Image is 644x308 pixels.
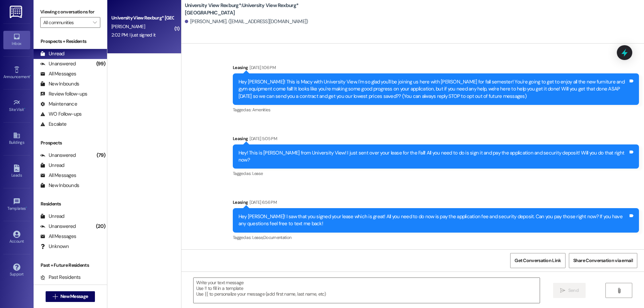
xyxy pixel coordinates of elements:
[3,196,30,214] a: Templates •
[40,233,76,240] div: All Messages
[60,293,88,300] span: New Message
[93,20,97,25] i: 
[568,287,579,294] span: Send
[46,291,95,302] button: New Message
[34,139,107,146] div: Prospects
[553,283,586,298] button: Send
[94,221,107,232] div: (20)
[233,169,639,178] div: Tagged as:
[569,253,637,268] button: Share Conversation via email
[252,171,263,176] span: Lease
[573,257,633,264] span: Share Conversation via email
[111,14,173,21] div: University View Rexburg* [GEOGRAPHIC_DATA]
[238,78,628,100] div: Hey [PERSON_NAME]! This is Macy with University View. I'm so glad you'll be joining us here with ...
[40,70,76,77] div: All Messages
[40,172,76,179] div: All Messages
[95,150,107,161] div: (79)
[40,60,76,67] div: Unanswered
[26,205,27,210] span: •
[43,17,90,28] input: All communities
[233,105,639,115] div: Tagged as:
[248,135,277,142] div: [DATE] 5:05 PM
[3,97,30,115] a: Site Visit •
[515,257,561,264] span: Get Conversation Link
[53,294,58,299] i: 
[40,213,64,220] div: Unread
[40,80,79,87] div: New Inbounds
[40,152,76,159] div: Unanswered
[233,64,639,73] div: Leasing
[3,229,30,247] a: Account
[40,162,64,169] div: Unread
[185,18,308,25] div: [PERSON_NAME]. ([EMAIL_ADDRESS][DOMAIN_NAME])
[34,38,107,45] div: Prospects + Residents
[30,73,31,78] span: •
[111,23,145,29] span: [PERSON_NAME]
[34,262,107,269] div: Past + Future Residents
[510,253,565,268] button: Get Conversation Link
[40,182,79,189] div: New Inbounds
[233,233,639,242] div: Tagged as:
[40,101,77,108] div: Maintenance
[252,235,263,240] span: Lease ,
[95,59,107,69] div: (99)
[40,223,76,230] div: Unanswered
[3,261,30,280] a: Support
[40,121,66,128] div: Escalate
[40,90,87,98] div: Review follow-ups
[24,106,25,111] span: •
[560,288,565,293] i: 
[111,32,156,38] div: 2:02 PM: I just signed it
[40,111,82,118] div: WO Follow-ups
[252,107,270,113] span: Amenities
[40,243,69,250] div: Unknown
[185,2,319,16] b: University View Rexburg*: University View Rexburg* [GEOGRAPHIC_DATA]
[40,274,81,281] div: Past Residents
[616,288,622,293] i: 
[10,6,23,18] img: ResiDesk Logo
[233,199,639,208] div: Leasing
[263,235,291,240] span: Documentation
[40,50,64,57] div: Unread
[3,130,30,148] a: Buildings
[238,149,628,164] div: Hey! This is [PERSON_NAME] from University View! I just sent over your lease for the Fall! All yo...
[248,199,277,206] div: [DATE] 6:56 PM
[238,213,628,228] div: Hey [PERSON_NAME]! I saw that you signed your lease which is great! All you need to do now is pay...
[40,7,100,17] label: Viewing conversations for
[248,64,276,71] div: [DATE] 1:06 PM
[3,31,30,49] a: Inbox
[233,135,639,144] div: Leasing
[34,200,107,207] div: Residents
[3,163,30,181] a: Leads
